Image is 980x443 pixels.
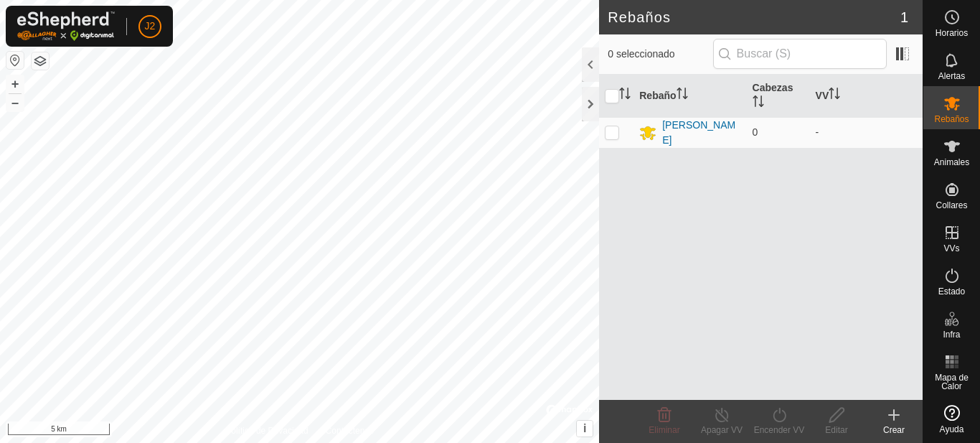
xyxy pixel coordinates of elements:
span: 1 [900,6,908,28]
span: Horarios [936,29,968,37]
td: - [810,117,923,148]
button: i [577,421,593,437]
span: 0 seleccionado [608,47,712,62]
span: Collares [936,201,967,210]
h2: Rebaños [608,9,900,26]
span: Alertas [938,72,965,80]
p-sorticon: Activar para ordenar [753,98,764,109]
span: Animales [934,158,969,167]
span: Estado [938,287,965,296]
button: Restablecer Mapa [6,52,24,69]
a: Contáctenos [326,424,374,437]
div: Encender VV [750,424,808,437]
a: Política de Privacidad [225,424,308,437]
p-sorticon: Activar para ordenar [677,90,688,101]
th: Cabezas [747,75,810,118]
span: 0 [753,126,758,138]
th: Rebaño [633,75,746,118]
span: Ayuda [940,425,964,434]
span: i [583,422,586,434]
span: J2 [145,19,156,34]
span: Eliminar [649,425,679,435]
button: + [6,75,24,93]
p-sorticon: Activar para ordenar [619,90,631,101]
p-sorticon: Activar para ordenar [829,90,840,101]
button: Capas del Mapa [32,52,49,70]
a: Ayuda [923,399,980,439]
th: VV [810,75,923,118]
div: Crear [865,424,923,437]
div: Apagar VV [693,424,750,437]
span: Rebaños [934,115,969,123]
input: Buscar (S) [713,39,887,69]
span: Infra [943,330,960,339]
div: [PERSON_NAME] [662,118,740,148]
span: Mapa de Calor [927,373,976,391]
img: Logo Gallagher [17,11,115,41]
div: Editar [808,424,865,437]
button: – [6,94,24,111]
span: VVs [943,244,959,253]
